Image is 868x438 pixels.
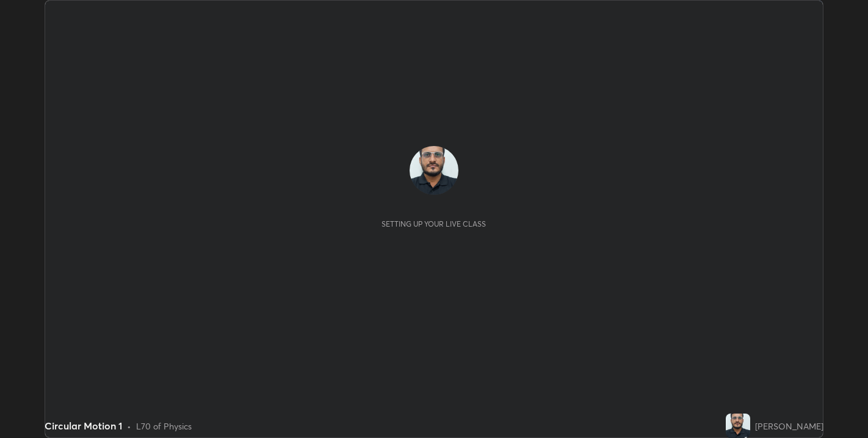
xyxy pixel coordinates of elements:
div: Circular Motion 1 [45,418,122,433]
img: ae44d311f89a4d129b28677b09dffed2.jpg [410,146,458,195]
div: [PERSON_NAME] [755,420,823,433]
div: L70 of Physics [136,420,192,433]
img: ae44d311f89a4d129b28677b09dffed2.jpg [726,414,750,438]
div: • [127,420,131,433]
div: Setting up your live class [382,219,486,228]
